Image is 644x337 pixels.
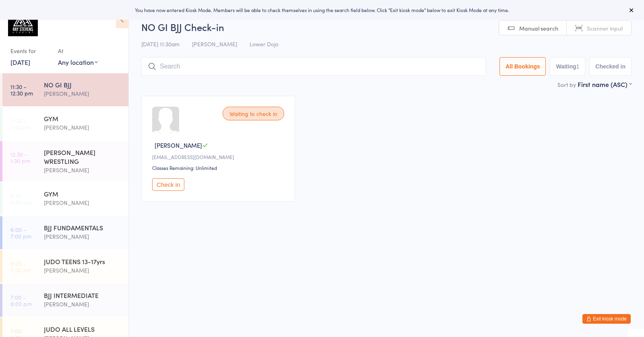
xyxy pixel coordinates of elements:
[155,141,202,149] span: [PERSON_NAME]
[10,83,33,96] time: 11:30 - 12:30 pm
[44,80,122,89] div: NO GI BJJ
[44,291,122,300] div: BJJ INTERMEDIATE
[589,57,632,76] button: Checked in
[44,148,122,165] div: [PERSON_NAME] WRESTLING
[44,266,122,275] div: [PERSON_NAME]
[10,260,31,273] time: 6:00 - 7:00 pm
[58,58,98,66] div: Any location
[13,6,631,13] div: You have now entered Kiosk Mode. Members will be able to check themselves in using the search fie...
[44,232,122,241] div: [PERSON_NAME]
[152,178,184,191] button: Check in
[44,223,122,232] div: BJJ FUNDAMENTALS
[519,24,558,32] span: Manual search
[152,153,287,160] div: [EMAIL_ADDRESS][DOMAIN_NAME]
[44,165,122,175] div: [PERSON_NAME]
[582,314,631,324] button: Exit kiosk mode
[10,58,30,66] a: [DATE]
[10,44,50,58] div: Events for
[223,107,284,120] div: Waiting to check in
[2,284,128,317] a: 7:00 -8:00 pmBJJ INTERMEDIATE[PERSON_NAME]
[2,73,128,106] a: 11:30 -12:30 pmNO GI BJJ[PERSON_NAME]
[10,226,31,239] time: 6:00 - 7:00 pm
[557,81,576,89] label: Sort by
[10,192,32,205] time: 5:45 - 8:00 pm
[44,325,122,333] div: JUDO ALL LEVELS
[2,250,128,283] a: 6:00 -7:00 pmJUDO TEENS 13-17yrs[PERSON_NAME]
[141,40,180,48] span: [DATE] 11:30am
[44,89,122,98] div: [PERSON_NAME]
[152,164,287,171] div: Classes Remaining: Unlimited
[10,117,31,130] time: 11:30 - 1:45 pm
[576,63,580,70] div: 1
[2,107,128,140] a: 11:30 -1:45 pmGYM[PERSON_NAME]
[8,6,38,36] img: Ray Stevens Academy (Martial Sports Management Ltd T/A Ray Stevens Academy)
[44,257,122,266] div: JUDO TEENS 13-17yrs
[587,24,623,32] span: Scanner input
[2,216,128,249] a: 6:00 -7:00 pmBJJ FUNDAMENTALS[PERSON_NAME]
[58,44,98,58] div: At
[500,57,546,76] button: All Bookings
[141,20,632,33] h2: NO GI BJJ Check-in
[44,198,122,207] div: [PERSON_NAME]
[10,151,30,164] time: 12:30 - 1:30 pm
[10,294,32,307] time: 7:00 - 8:00 pm
[192,40,237,48] span: [PERSON_NAME]
[2,182,128,215] a: 5:45 -8:00 pmGYM[PERSON_NAME]
[44,114,122,123] div: GYM
[44,123,122,132] div: [PERSON_NAME]
[578,80,632,89] div: First name (ASC)
[250,40,279,48] span: Lower Dojo
[141,57,486,76] input: Search
[44,189,122,198] div: GYM
[2,141,128,182] a: 12:30 -1:30 pm[PERSON_NAME] WRESTLING[PERSON_NAME]
[44,300,122,309] div: [PERSON_NAME]
[550,57,585,76] button: Waiting1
